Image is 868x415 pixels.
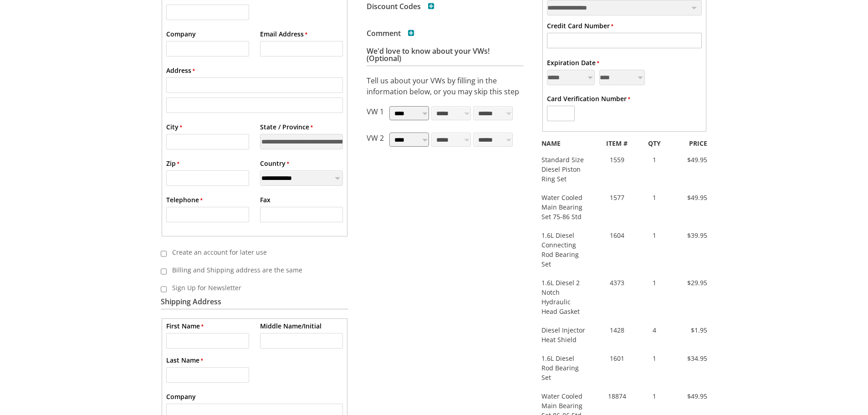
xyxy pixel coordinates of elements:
div: Standard Size Diesel Piston Ring Set [535,155,594,184]
label: Email Address [260,29,307,39]
div: PRICE [669,138,714,148]
div: 1.6L Diesel Rod Bearing Set [535,354,594,382]
div: ITEM # [594,138,639,148]
p: VW 2 [367,133,384,150]
div: Diesel Injector Heat Shield [535,325,594,344]
div: 1428 [594,325,639,335]
label: Company [166,29,196,39]
div: $1.95 [669,325,714,335]
div: QTY [639,138,669,148]
div: $49.95 [669,391,714,401]
label: Zip [166,159,179,168]
label: Card Verification Number [547,94,630,103]
div: 1577 [594,193,639,202]
p: Tell us about your VWs by filling in the information below, or you may skip this step [367,75,523,97]
div: 1.6L Diesel Connecting Rod Bearing Set [535,231,594,269]
p: VW 1 [367,106,384,123]
label: Credit Card Number [547,21,613,31]
div: $49.95 [669,155,714,164]
label: Address [166,66,195,75]
div: 1 [639,155,669,164]
label: Billing and Shipping address are the same [167,262,336,277]
div: $29.95 [669,278,714,287]
label: Fax [260,195,271,205]
div: NAME [535,138,594,148]
div: 1 [639,354,669,363]
div: 1 [639,391,669,401]
div: $34.95 [669,354,714,363]
label: Middle Name/Initial [260,321,322,331]
div: $49.95 [669,193,714,202]
div: 1 [639,231,669,240]
div: 1.6L Diesel 2 Notch Hydraulic Head Gasket [535,278,594,316]
label: Country [260,159,289,168]
div: 1 [639,278,669,287]
div: $39.95 [669,231,714,240]
div: 4 [639,325,669,335]
label: Sign Up for Newsletter [167,280,336,295]
div: Water Cooled Main Bearing Set 75-86 Std [535,193,594,221]
label: First Name [166,321,204,331]
label: City [166,122,182,132]
label: State / Province [260,122,313,132]
label: Create an account for later use [167,245,336,260]
div: 1 [639,193,669,202]
h3: Discount Codes [367,3,434,10]
h3: We'd love to know about your VWs! (Optional) [367,47,523,66]
div: 1559 [594,155,639,164]
label: Company [166,392,196,401]
div: 18874 [594,391,639,401]
label: Expiration Date [547,58,599,67]
div: 1604 [594,231,639,240]
h3: Comment [367,30,414,37]
div: 1601 [594,354,639,363]
label: Telephone [166,195,203,205]
div: 4373 [594,278,639,287]
label: Last Name [166,355,203,365]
